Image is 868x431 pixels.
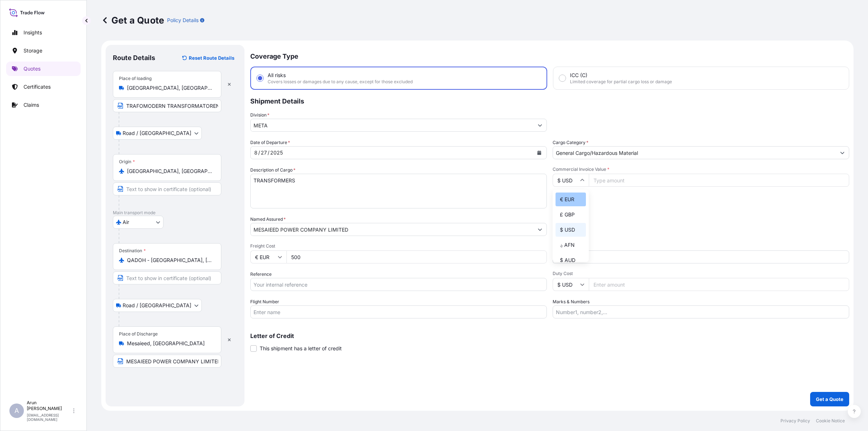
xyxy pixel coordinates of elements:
[250,333,849,339] p: Letter of Credit
[810,392,849,406] button: Get a Quote
[257,75,263,81] input: All risksCovers losses or damages due to any cause, except for those excluded
[556,223,586,237] div: $ USD
[250,298,279,305] label: Flight Number
[567,250,849,263] input: Enter percentage
[6,98,81,112] a: Claims
[24,47,42,54] p: Storage
[553,139,588,146] label: Cargo Category
[268,148,269,157] div: /
[14,407,19,414] span: A
[250,166,295,174] label: Description of Cargo
[251,119,533,132] input: Type to search division
[250,216,286,223] label: Named Assured
[127,168,212,175] input: Origin
[556,208,586,221] div: £ GBP
[250,243,547,249] span: Freight Cost
[119,159,135,165] div: Origin
[250,111,269,119] label: Division
[113,54,155,62] p: Route Details
[250,278,547,291] input: Your internal reference
[113,210,237,216] p: Main transport mode
[816,418,845,424] a: Cookie Notice
[6,43,81,58] a: Storage
[268,72,286,79] span: All risks
[254,148,258,157] div: month,
[556,193,586,206] div: € EUR
[123,130,191,137] span: Road / [GEOGRAPHIC_DATA]
[258,148,260,157] div: /
[113,271,221,284] input: Text to appear on certificate
[24,29,42,36] p: Insights
[101,14,164,26] p: Get a Quote
[24,65,41,72] p: Quotes
[533,147,545,159] button: Calendar
[553,298,590,305] label: Marks & Numbers
[123,302,191,309] span: Road / [GEOGRAPHIC_DATA]
[533,223,546,236] button: Show suggestions
[559,75,566,81] input: ICC (C)Limited coverage for partial cargo loss or damage
[113,99,221,112] input: Text to appear on certificate
[570,79,672,85] span: Limited coverage for partial cargo loss or damage
[119,76,152,81] div: Place of loading
[127,257,212,264] input: Destination
[119,248,146,254] div: Destination
[836,146,849,159] button: Show suggestions
[553,305,849,318] input: Number1, number2,...
[286,250,547,263] input: Enter amount
[27,413,72,422] p: [EMAIL_ADDRESS][DOMAIN_NAME]
[250,45,849,67] p: Coverage Type
[589,278,849,291] input: Enter amount
[556,253,586,267] div: $ AUD
[816,396,843,403] p: Get a Quote
[251,223,533,236] input: Full name
[260,345,342,352] span: This shipment has a letter of credit
[556,238,586,252] div: ؋ AFN
[553,271,849,276] span: Duty Cost
[6,25,81,40] a: Insights
[113,127,202,140] button: Select transport
[553,166,849,172] span: Commercial Invoice Value
[780,418,810,424] a: Privacy Policy
[113,299,202,312] button: Select transport
[260,148,268,157] div: day,
[269,148,284,157] div: year,
[167,17,199,24] p: Policy Details
[250,139,290,146] span: Date of Departure
[179,52,237,64] button: Reset Route Details
[533,119,546,132] button: Show suggestions
[113,182,221,195] input: Text to appear on certificate
[127,340,212,347] input: Place of Discharge
[27,400,72,411] p: Arun [PERSON_NAME]
[6,80,81,94] a: Certificates
[113,355,221,368] input: Text to appear on certificate
[570,72,587,79] span: ICC (C)
[250,271,272,278] label: Reference
[553,146,836,159] input: Select a commodity type
[189,54,234,62] p: Reset Route Details
[24,83,51,90] p: Certificates
[250,90,849,111] p: Shipment Details
[123,219,129,226] span: Air
[113,216,163,229] button: Select transport
[589,174,849,187] input: Type amount
[268,79,413,85] span: Covers losses or damages due to any cause, except for those excluded
[250,305,547,318] input: Enter name
[119,331,158,337] div: Place of Discharge
[24,101,39,109] p: Claims
[127,84,212,92] input: Place of loading
[6,62,81,76] a: Quotes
